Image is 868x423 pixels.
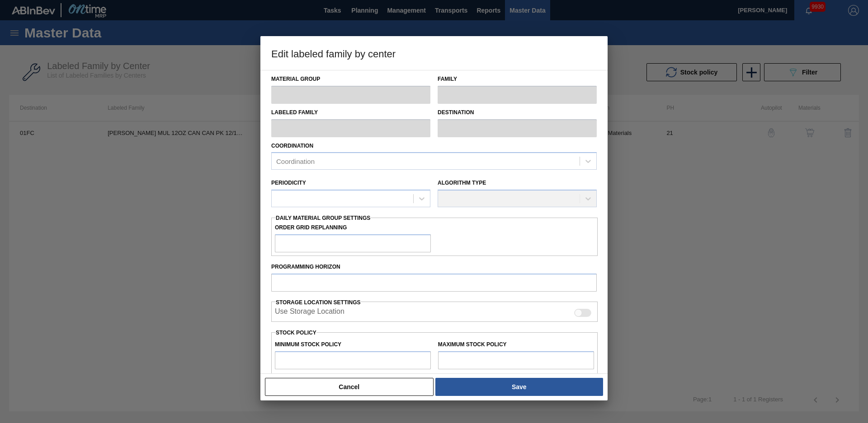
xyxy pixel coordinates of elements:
[275,221,431,234] label: Order Grid Replanning
[271,73,430,86] label: Material Group
[438,341,507,348] label: Maximum Stock Policy
[260,36,608,70] h3: Edit labeled family by center
[438,73,597,86] label: Family
[276,299,361,306] span: Storage Location Settings
[438,106,597,119] label: Destination
[276,330,316,336] label: Stock Policy
[271,106,430,119] label: Labeled Family
[275,341,341,348] label: Minimum Stock Policy
[276,158,315,165] div: Coordination
[271,143,313,149] label: Coordination
[438,180,486,186] label: Algorithm Type
[435,378,603,396] button: Save
[276,215,370,221] span: Daily Material Group Settings
[275,307,344,318] label: When enabled, the system will display stocks from different storage locations.
[271,180,306,186] label: Periodicity
[265,378,434,396] button: Cancel
[271,260,597,274] label: Programming Horizon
